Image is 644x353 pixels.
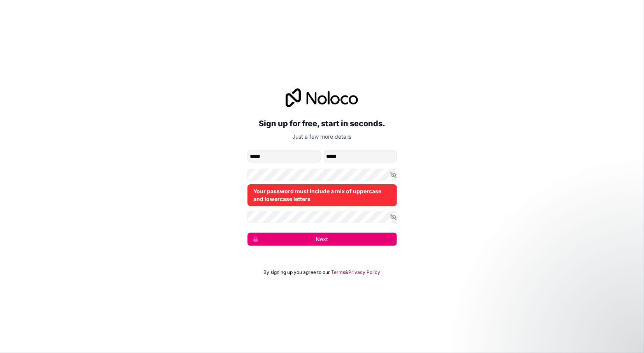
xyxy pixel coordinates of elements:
[349,269,381,275] a: Privacy Policy
[247,184,397,206] div: Your password must include a mix of uppercase and lowercase letters
[247,211,397,223] input: Confirm password
[247,169,397,181] input: Password
[264,269,330,275] span: By signing up you agree to our
[247,133,397,141] p: Just a few more details
[247,150,321,162] input: given-name
[324,150,397,162] input: family-name
[247,116,397,131] h2: Sign up for free, start in seconds.
[247,233,397,246] button: Next
[488,295,644,349] iframe: Intercom notifications message
[332,269,346,275] a: Terms
[346,269,349,275] span: &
